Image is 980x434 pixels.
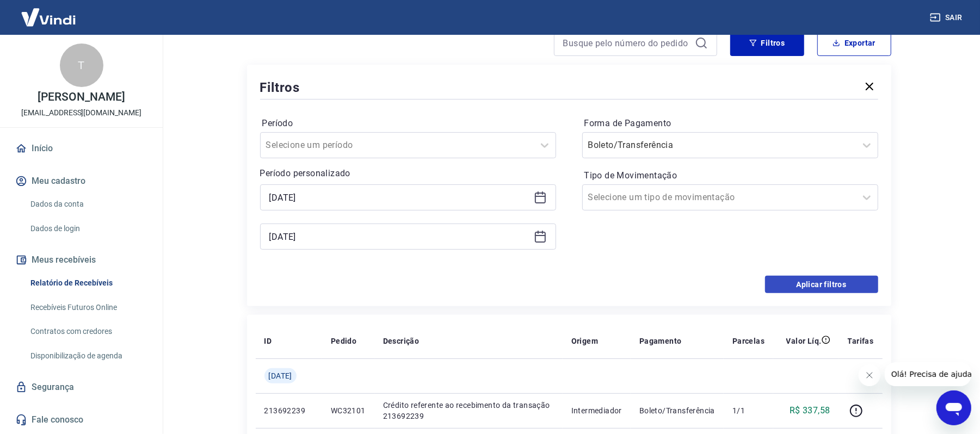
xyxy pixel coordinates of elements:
p: Valor Líq. [786,336,822,346]
a: Segurança [13,375,150,399]
p: ID [264,336,272,346]
p: Crédito referente ao recebimento da transação 213692239 [383,400,554,421]
h5: Filtros [260,79,300,96]
a: Recebíveis Futuros Online [26,296,150,319]
p: Descrição [383,336,420,346]
a: Contratos com credores [26,320,150,343]
a: Relatório de Recebíveis [26,272,150,294]
p: Intermediador [571,405,622,416]
button: Exportar [817,30,891,56]
button: Filtros [730,30,804,56]
input: Data inicial [269,189,529,206]
label: Tipo de Movimentação [584,169,876,182]
p: 1/1 [732,405,765,416]
p: Boleto/Transferência [639,405,715,416]
iframe: Mensagem da empresa [885,362,971,386]
p: [PERSON_NAME] [38,91,125,103]
p: R$ 337,58 [790,404,830,417]
span: [DATE] [269,370,292,381]
iframe: Fechar mensagem [859,364,880,386]
p: 213692239 [264,405,313,416]
label: Forma de Pagamento [584,117,876,130]
button: Sair [928,8,967,28]
p: Tarifas [848,336,874,346]
button: Meu cadastro [13,169,150,193]
div: T [60,44,103,87]
a: Dados de login [26,218,150,240]
input: Data final [269,228,529,245]
a: Início [13,137,150,160]
p: WC32101 [331,405,366,416]
a: Fale conosco [13,408,150,432]
p: Origem [571,336,598,346]
iframe: Botão para abrir a janela de mensagens [936,390,971,425]
label: Período [262,117,554,130]
p: [EMAIL_ADDRESS][DOMAIN_NAME] [21,107,141,119]
a: Disponibilização de agenda [26,345,150,367]
p: Pagamento [639,336,682,346]
button: Aplicar filtros [765,276,878,293]
img: Vindi [13,1,84,34]
button: Meus recebíveis [13,248,150,272]
a: Dados da conta [26,193,150,215]
p: Período personalizado [260,167,556,180]
p: Parcelas [732,336,765,346]
p: Pedido [331,336,356,346]
input: Busque pelo número do pedido [563,35,691,51]
span: Olá! Precisa de ajuda? [7,8,91,16]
